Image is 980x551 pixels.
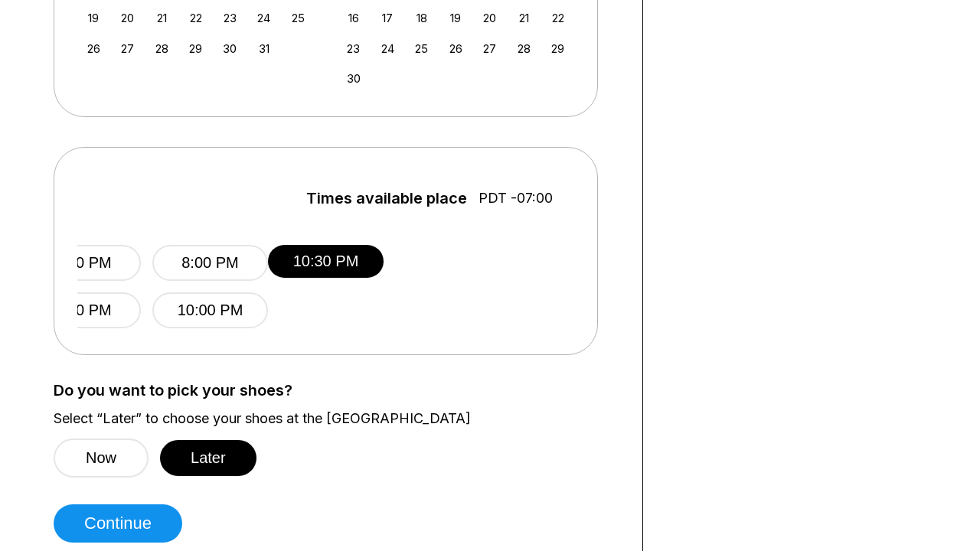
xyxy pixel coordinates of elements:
span: Times available place [306,190,467,207]
div: Choose Saturday, November 29th, 2025 [547,38,568,59]
div: Choose Saturday, November 22nd, 2025 [547,8,568,28]
span: PDT -07:00 [479,190,553,207]
button: 8:00 PM [152,245,268,281]
div: Choose Sunday, November 23rd, 2025 [343,38,364,59]
div: Choose Monday, November 24th, 2025 [377,38,398,59]
div: Choose Wednesday, October 22nd, 2025 [185,8,206,28]
div: Choose Thursday, November 20th, 2025 [479,8,500,28]
div: Choose Monday, October 20th, 2025 [117,8,138,28]
div: Choose Thursday, November 27th, 2025 [479,38,500,59]
div: Choose Tuesday, November 25th, 2025 [411,38,432,59]
div: Choose Tuesday, October 28th, 2025 [152,38,172,59]
div: Choose Wednesday, November 19th, 2025 [446,8,466,28]
button: Now [54,439,149,478]
button: 10:00 PM [152,292,268,328]
div: Choose Sunday, November 16th, 2025 [343,8,364,28]
div: Choose Saturday, October 25th, 2025 [288,8,309,28]
button: 10:30 PM [268,245,384,278]
label: Do you want to pick your shoes? [54,382,619,399]
div: Choose Thursday, October 23rd, 2025 [220,8,240,28]
div: Choose Sunday, October 19th, 2025 [83,8,104,28]
button: Continue [54,504,182,543]
button: 7:30 PM [25,245,141,281]
div: Choose Sunday, November 30th, 2025 [343,68,364,89]
div: Choose Wednesday, October 29th, 2025 [185,38,206,59]
div: Choose Wednesday, November 26th, 2025 [446,38,466,59]
div: Choose Friday, November 21st, 2025 [514,8,534,28]
div: Choose Tuesday, November 18th, 2025 [411,8,432,28]
div: Choose Tuesday, October 21st, 2025 [152,8,172,28]
button: 9:30 PM [25,292,141,328]
div: Choose Monday, October 27th, 2025 [117,38,138,59]
div: Choose Sunday, October 26th, 2025 [83,38,104,59]
div: Choose Monday, November 17th, 2025 [377,8,398,28]
div: Choose Thursday, October 30th, 2025 [220,38,240,59]
button: Later [160,440,256,476]
div: Choose Friday, October 31st, 2025 [253,38,274,59]
div: Choose Friday, November 28th, 2025 [514,38,534,59]
label: Select “Later” to choose your shoes at the [GEOGRAPHIC_DATA] [54,410,619,427]
div: Choose Friday, October 24th, 2025 [253,8,274,28]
